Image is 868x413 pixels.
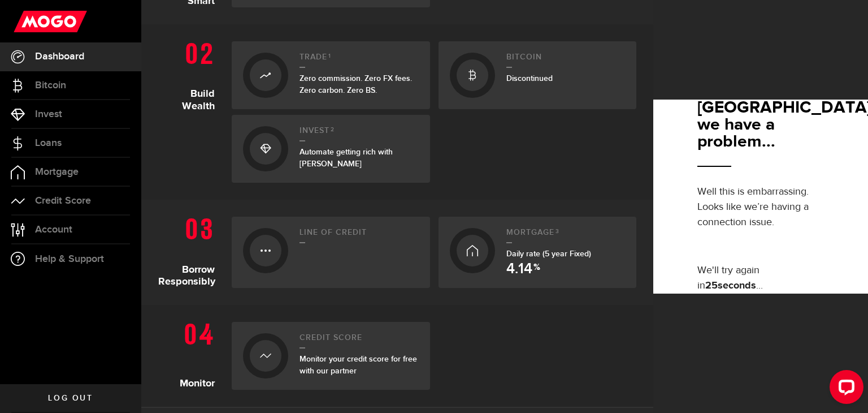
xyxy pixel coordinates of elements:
span: Automate getting rich with [PERSON_NAME] [300,147,393,169]
span: Mortgage [35,167,79,177]
span: % [533,263,540,277]
span: Loans [35,138,62,148]
h1: Monitor [158,316,223,390]
a: BitcoinDiscontinued [439,41,637,109]
span: Account [35,225,72,235]
span: 4.14 [506,262,532,277]
span: Log out [48,394,93,402]
span: Invest [35,109,62,119]
h2: Bitcoin [506,53,626,68]
h2: Credit Score [300,333,419,349]
span: Discontinued [506,74,553,83]
span: Bitcoin [35,80,66,91]
div: We'll try again in ... [697,246,823,294]
span: Credit Score [35,196,91,206]
a: Invest2Automate getting rich with [PERSON_NAME] [232,115,430,183]
span: Daily rate (5 year Fixed) [506,249,591,259]
span: Zero commission. Zero FX fees. Zero carbon. Zero BS. [300,74,412,95]
h2: Mortgage [506,228,626,243]
h1: Borrow Responsibly [158,211,223,288]
p: Well this is embarrassing. Looks like we’re having a connection issue. [697,184,823,230]
h2: Line of credit [300,228,419,243]
h1: Build Wealth [158,36,223,183]
a: Trade1Zero commission. Zero FX fees. Zero carbon. Zero BS. [232,41,430,109]
a: Credit ScoreMonitor your credit score for free with our partner [232,322,430,390]
strong: seconds [705,281,756,291]
iframe: LiveChat chat widget [821,365,868,413]
sup: 3 [555,228,559,235]
a: Line of credit [232,217,430,288]
h1: [GEOGRAPHIC_DATA], we have a problem... [697,100,823,150]
span: Monitor your credit score for free with our partner [300,354,417,376]
a: Mortgage3Daily rate (5 year Fixed) 4.14 % [439,217,637,288]
sup: 1 [328,53,331,59]
h2: Trade [300,53,419,68]
span: 25 [705,281,718,291]
sup: 2 [331,126,335,133]
h2: Invest [300,126,419,141]
span: Help & Support [35,254,104,264]
span: Dashboard [35,51,84,62]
